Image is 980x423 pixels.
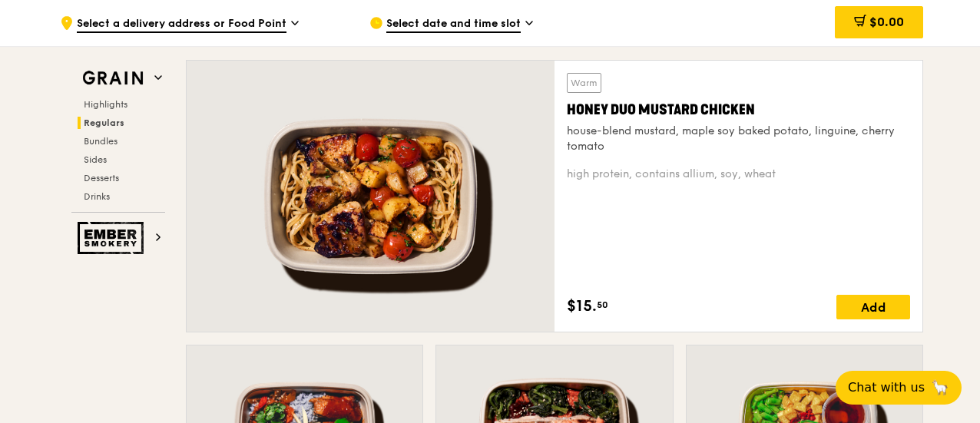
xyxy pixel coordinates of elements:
[567,167,910,182] div: high protein, contains allium, soy, wheat
[869,15,904,29] span: $0.00
[78,222,148,254] img: Ember Smokery web logo
[78,64,148,92] img: Grain web logo
[84,117,124,128] span: Regulars
[77,16,286,33] span: Select a delivery address or Food Point
[567,295,597,318] span: $15.
[567,124,910,154] div: house-blend mustard, maple soy baked potato, linguine, cherry tomato
[84,191,110,202] span: Drinks
[848,378,925,397] span: Chat with us
[836,295,910,319] div: Add
[931,378,949,397] span: 🦙
[836,371,962,405] button: Chat with us🦙
[84,99,127,110] span: Highlights
[84,136,118,147] span: Bundles
[84,154,107,165] span: Sides
[84,173,119,183] span: Desserts
[386,16,521,33] span: Select date and time slot
[567,99,910,121] div: Honey Duo Mustard Chicken
[597,299,608,311] span: 50
[567,73,601,93] div: Warm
